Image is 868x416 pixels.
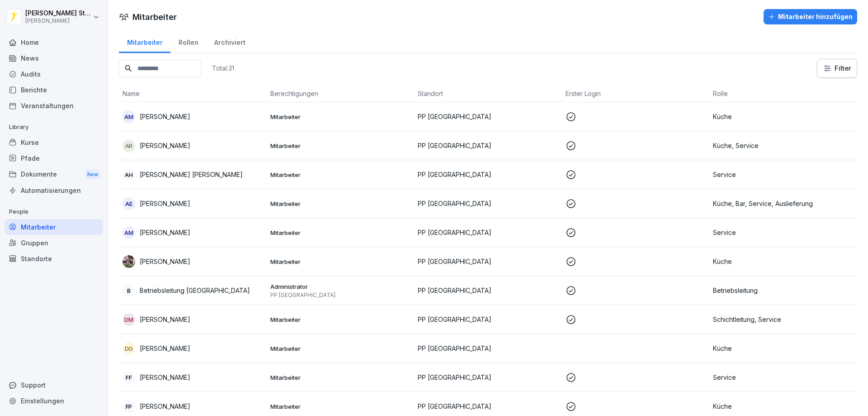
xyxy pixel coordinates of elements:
[817,59,857,77] button: Filter
[212,64,234,72] p: Total: 31
[170,30,206,53] a: Rollen
[270,113,411,121] p: Mitarbeiter
[713,170,854,179] p: Service
[123,197,135,210] div: AE
[123,371,135,384] div: FF
[5,251,103,267] a: Standorte
[140,141,190,150] p: [PERSON_NAME]
[5,150,103,166] a: Pfade
[85,169,100,180] div: New
[132,11,177,23] h1: Mitarbeiter
[123,255,135,268] img: wr8oxp1g4gkzyisjm8z9sexa.png
[123,226,135,239] div: AM
[5,166,103,183] a: DokumenteNew
[713,315,854,324] p: Schichtleitung, Service
[709,85,857,102] th: Rolle
[270,344,411,353] p: Mitarbeiter
[713,402,854,411] p: Küche
[123,400,135,413] div: FP
[418,344,558,353] p: PP [GEOGRAPHIC_DATA]
[713,141,854,150] p: Küche, Service
[123,168,135,181] div: AH
[140,257,190,266] p: [PERSON_NAME]
[140,228,190,237] p: [PERSON_NAME]
[123,313,135,326] div: DM
[713,286,854,295] p: Betriebsleitung
[270,373,411,382] p: Mitarbeiter
[764,9,857,24] button: Mitarbeiter hinzufügen
[270,402,411,411] p: Mitarbeiter
[5,377,103,393] div: Support
[713,228,854,237] p: Service
[270,229,411,237] p: Mitarbeiter
[140,402,190,411] p: [PERSON_NAME]
[270,142,411,150] p: Mitarbeiter
[5,393,103,409] a: Einstellungen
[414,85,562,102] th: Standort
[270,316,411,324] p: Mitarbeiter
[418,402,558,411] p: PP [GEOGRAPHIC_DATA]
[418,199,558,208] p: PP [GEOGRAPHIC_DATA]
[713,199,854,208] p: Küche, Bar, Service, Auslieferung
[418,141,558,150] p: PP [GEOGRAPHIC_DATA]
[5,205,103,219] p: People
[713,373,854,382] p: Service
[270,200,411,208] p: Mitarbeiter
[123,284,135,297] div: B
[267,85,415,102] th: Berechtigungen
[123,139,135,152] div: AR
[713,112,854,121] p: Küche
[5,134,103,150] a: Kurse
[140,170,243,179] p: [PERSON_NAME] [PERSON_NAME]
[140,112,190,121] p: [PERSON_NAME]
[5,66,103,82] a: Audits
[119,30,170,53] a: Mitarbeiter
[418,170,558,179] p: PP [GEOGRAPHIC_DATA]
[5,120,103,134] p: Library
[270,258,411,266] p: Mitarbeiter
[713,257,854,266] p: Küche
[5,219,103,235] a: Mitarbeiter
[119,85,267,102] th: Name
[123,110,135,123] div: AM
[25,10,91,17] p: [PERSON_NAME] Stambolov
[140,315,190,324] p: [PERSON_NAME]
[5,82,103,98] a: Berichte
[5,50,103,66] a: News
[418,257,558,266] p: PP [GEOGRAPHIC_DATA]
[418,315,558,324] p: PP [GEOGRAPHIC_DATA]
[823,64,851,73] div: Filter
[418,373,558,382] p: PP [GEOGRAPHIC_DATA]
[5,166,103,183] div: Dokumente
[270,292,411,299] p: PP [GEOGRAPHIC_DATA]
[5,34,103,50] a: Home
[418,228,558,237] p: PP [GEOGRAPHIC_DATA]
[418,286,558,295] p: PP [GEOGRAPHIC_DATA]
[206,30,253,53] a: Archiviert
[140,286,250,295] p: Betriebsleitung [GEOGRAPHIC_DATA]
[5,182,103,198] a: Automatisierungen
[270,171,411,179] p: Mitarbeiter
[140,373,190,382] p: [PERSON_NAME]
[5,235,103,251] a: Gruppen
[768,12,853,22] div: Mitarbeiter hinzufügen
[562,85,710,102] th: Erster Login
[140,199,190,208] p: [PERSON_NAME]
[140,344,190,353] p: [PERSON_NAME]
[5,98,103,114] a: Veranstaltungen
[123,342,135,355] div: DG
[270,282,411,291] p: Administrator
